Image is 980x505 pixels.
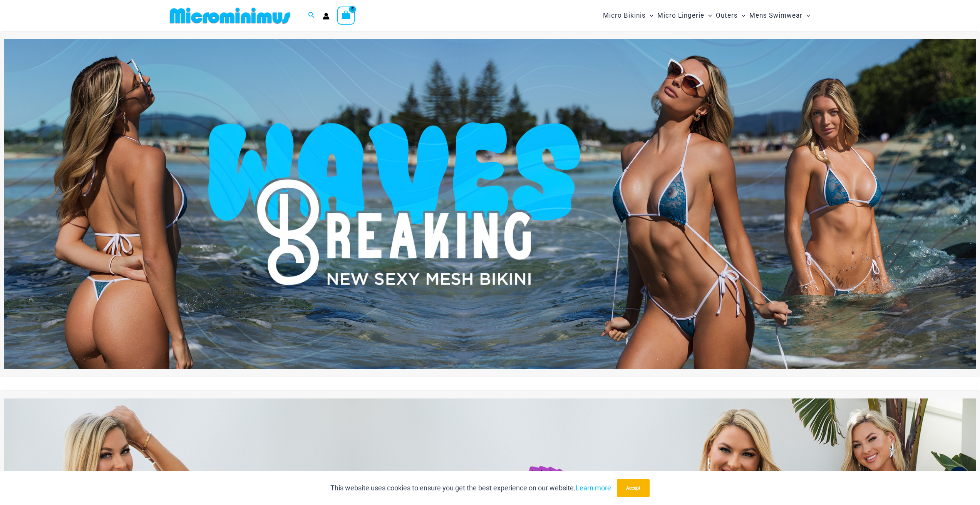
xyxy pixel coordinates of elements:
a: Search icon link [308,11,315,20]
nav: Site Navigation [600,3,814,28]
p: This website uses cookies to ensure you get the best experience on our website. [330,482,611,494]
a: View Shopping Cart, 5 items [337,7,355,24]
span: Outers [716,6,738,25]
a: Mens SwimwearMenu ToggleMenu Toggle [747,4,812,27]
button: Accept [617,479,650,497]
a: Learn more [576,484,611,492]
span: Micro Lingerie [657,6,704,25]
span: Mens Swimwear [749,6,802,25]
a: Micro LingerieMenu ToggleMenu Toggle [655,4,714,27]
img: MM SHOP LOGO FLAT [167,7,293,24]
span: Menu Toggle [738,6,745,25]
a: OutersMenu ToggleMenu Toggle [714,4,747,27]
span: Menu Toggle [646,6,653,25]
span: Menu Toggle [802,6,810,25]
img: Waves Breaking Ocean Bikini Pack [4,39,976,369]
a: Account icon link [323,13,330,20]
span: Menu Toggle [704,6,712,25]
span: Micro Bikinis [603,6,646,25]
a: Micro BikinisMenu ToggleMenu Toggle [601,4,655,27]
